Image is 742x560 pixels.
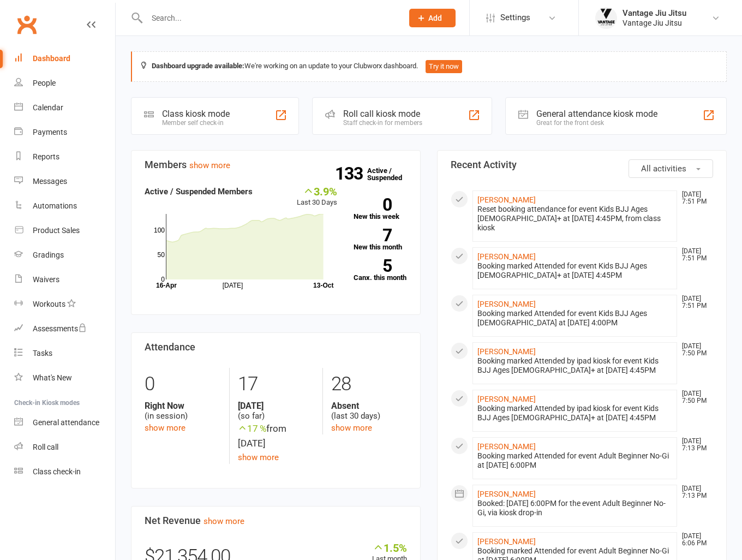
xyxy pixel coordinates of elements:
a: [PERSON_NAME] [477,490,536,498]
strong: 7 [354,227,392,243]
a: Roll call [14,435,115,460]
a: Dashboard [14,46,115,71]
div: (last 30 days) [331,401,407,421]
a: Product Sales [14,218,115,243]
strong: 133 [335,165,367,182]
a: What's New [14,366,115,390]
div: Workouts [33,300,65,308]
a: [PERSON_NAME] [477,252,536,261]
div: 1.5% [372,541,407,553]
div: Payments [33,128,67,136]
a: [PERSON_NAME] [477,537,536,546]
a: show more [238,452,279,462]
span: Add [428,14,442,22]
div: Reset booking attendance for event Kids BJJ Ages [DEMOGRAPHIC_DATA]+ at [DATE] 4:45PM, from class... [477,205,672,233]
a: [PERSON_NAME] [477,300,536,308]
strong: Active / Suspended Members [145,187,253,196]
div: Automations [33,201,77,210]
a: show more [145,423,185,433]
div: Booked: [DATE] 6:00PM for the event Adult Beginner No-Gi, via kiosk drop-in [477,499,672,517]
div: Vantage Jiu Jitsu [623,18,686,28]
a: 133Active / Suspended [367,159,415,189]
h3: Net Revenue [145,515,407,526]
a: Payments [14,120,115,145]
div: (in session) [145,401,221,421]
div: Calendar [33,103,63,112]
strong: 5 [354,258,392,274]
strong: 0 [354,196,392,213]
a: [PERSON_NAME] [477,347,536,356]
div: 17 [238,368,314,401]
a: General attendance kiosk mode [14,410,115,435]
time: [DATE] 7:51 PM [677,248,713,262]
h3: Members [145,159,407,170]
strong: Absent [331,401,407,411]
strong: [DATE] [238,401,314,411]
time: [DATE] 7:13 PM [677,485,713,499]
div: 0 [145,368,221,401]
div: Booking marked Attended for event Kids BJJ Ages [DEMOGRAPHIC_DATA]+ at [DATE] 4:45PM [477,261,672,280]
div: Gradings [33,251,64,259]
a: Gradings [14,243,115,267]
img: thumb_image1666673915.png [595,7,617,29]
span: All activities [641,164,686,174]
strong: Dashboard upgrade available: [152,62,244,70]
a: [PERSON_NAME] [477,442,536,451]
input: Search... [143,10,395,26]
button: Try it now [426,60,462,73]
a: Reports [14,145,115,169]
div: Booking marked Attended by ipad kiosk for event Kids BJJ Ages [DEMOGRAPHIC_DATA]+ at [DATE] 4:45PM [477,404,672,422]
a: 5Canx. this month [354,259,407,281]
div: from [DATE] [238,421,314,451]
a: Messages [14,169,115,194]
a: Clubworx [13,11,40,38]
a: Automations [14,194,115,218]
time: [DATE] 7:51 PM [677,295,713,309]
a: Workouts [14,292,115,317]
a: People [14,71,115,96]
div: 3.9% [297,185,337,197]
a: show more [189,160,230,170]
h3: Recent Activity [451,159,713,170]
button: Add [409,9,456,27]
div: People [33,79,56,87]
div: Tasks [33,349,52,358]
div: Booking marked Attended by ipad kiosk for event Kids BJJ Ages [DEMOGRAPHIC_DATA]+ at [DATE] 4:45PM [477,356,672,375]
span: 17 % [238,423,266,434]
time: [DATE] 7:51 PM [677,191,713,205]
div: Class check-in [33,467,81,476]
a: Assessments [14,317,115,341]
div: We're working on an update to your Clubworx dashboard. [131,51,727,82]
a: 0New this week [354,198,407,220]
strong: Right Now [145,401,221,411]
div: Dashboard [33,54,70,63]
div: Waivers [33,275,59,284]
div: Staff check-in for members [343,119,422,127]
span: Settings [500,5,530,30]
a: [PERSON_NAME] [477,195,536,204]
div: Product Sales [33,226,80,235]
a: Class kiosk mode [14,460,115,484]
div: Booking marked Attended for event Adult Beginner No-Gi at [DATE] 6:00PM [477,451,672,470]
div: Class kiosk mode [162,109,230,119]
div: Great for the front desk [536,119,657,127]
div: Reports [33,152,59,161]
a: show more [204,516,244,526]
div: General attendance [33,418,99,427]
a: Calendar [14,96,115,120]
h3: Attendance [145,342,407,353]
div: What's New [33,373,72,382]
div: (so far) [238,401,314,421]
div: Member self check-in [162,119,230,127]
div: General attendance kiosk mode [536,109,657,119]
div: Roll call kiosk mode [343,109,422,119]
a: show more [331,423,372,433]
div: Assessments [33,324,87,333]
time: [DATE] 7:50 PM [677,390,713,404]
time: [DATE] 7:13 PM [677,438,713,452]
div: Vantage Jiu Jitsu [623,8,686,18]
div: Roll call [33,443,58,451]
a: 7New this month [354,229,407,251]
div: Messages [33,177,67,186]
div: Booking marked Attended for event Kids BJJ Ages [DEMOGRAPHIC_DATA] at [DATE] 4:00PM [477,309,672,327]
